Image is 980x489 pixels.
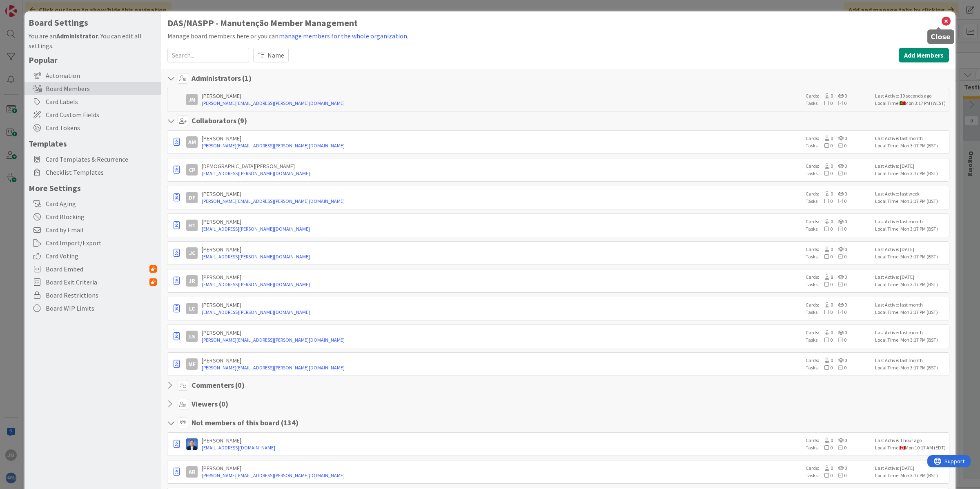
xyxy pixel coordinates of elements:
div: Local Time: Mon 3:17 PM (BST) [875,142,947,149]
div: Last Active: 1 hour ago [875,437,947,444]
div: Last Active: last month [875,329,947,336]
div: Board WIP Limits [24,302,161,315]
h4: Commenters [192,381,245,390]
span: 0 [833,198,846,204]
span: ( 0 ) [219,399,228,409]
span: ( 9 ) [238,116,247,125]
div: CP [186,164,198,176]
div: Tasks: [806,198,871,205]
a: [EMAIL_ADDRESS][PERSON_NAME][DOMAIN_NAME] [202,170,802,177]
div: DF [186,192,198,203]
span: 0 [819,365,833,371]
div: Tasks: [806,444,871,451]
a: [EMAIL_ADDRESS][PERSON_NAME][DOMAIN_NAME] [202,281,802,288]
div: Cards: [806,329,871,336]
span: 0 [819,226,833,232]
div: Last Active: last week [875,190,947,198]
span: 0 [819,357,833,363]
span: 0 [833,246,847,252]
span: Board Exit Criteria [46,277,149,287]
div: Tasks: [806,100,871,107]
span: Board Embed [46,264,149,274]
span: 0 [833,93,847,99]
div: [PERSON_NAME] [202,218,802,225]
input: Search... [167,48,249,62]
div: JC [186,247,198,259]
div: [PERSON_NAME] [202,301,802,309]
button: Add Members [899,48,949,62]
span: 0 [833,329,847,336]
a: [EMAIL_ADDRESS][PERSON_NAME][DOMAIN_NAME] [202,253,802,260]
h1: DAS/NASPP - Manutenção Member Management [167,18,949,28]
div: LC [186,303,198,314]
div: Tasks: [806,336,871,344]
div: Cards: [806,218,871,225]
div: Local Time: Mon 3:17 PM (BST) [875,472,947,479]
span: 0 [819,437,833,443]
h4: Board Settings [29,18,157,28]
span: 0 [833,472,846,478]
a: [PERSON_NAME][EMAIL_ADDRESS][PERSON_NAME][DOMAIN_NAME] [202,336,802,344]
span: 0 [819,302,833,308]
span: 0 [833,191,847,197]
span: 0 [833,309,846,315]
a: [PERSON_NAME][EMAIL_ADDRESS][PERSON_NAME][DOMAIN_NAME] [202,100,802,107]
span: 0 [833,218,847,224]
span: Card Templates & Recurrence [46,154,157,164]
span: 0 [819,198,833,204]
a: [PERSON_NAME][EMAIL_ADDRESS][PERSON_NAME][DOMAIN_NAME] [202,198,802,205]
span: 0 [819,170,833,176]
a: [PERSON_NAME][EMAIL_ADDRESS][PERSON_NAME][DOMAIN_NAME] [202,472,802,479]
div: Tasks: [806,281,871,288]
div: Tasks: [806,142,871,149]
span: ( 0 ) [235,380,245,390]
span: 0 [819,100,833,106]
div: Card Import/Export [24,236,161,249]
span: Card Voting [46,251,157,261]
span: 0 [819,142,833,149]
div: Card Aging [24,197,161,210]
div: You are an . You can edit all settings. [29,31,157,51]
span: Card Tokens [46,123,157,133]
h4: Administrators [192,74,252,83]
div: Cards: [806,246,871,253]
div: [DEMOGRAPHIC_DATA][PERSON_NAME] [202,162,802,170]
div: Local Time: Mon 10:17 AM (EDT) [875,444,947,451]
h5: More Settings [29,183,157,193]
span: 0 [819,163,833,169]
div: Cards: [806,357,871,364]
div: [PERSON_NAME] [202,135,802,142]
h5: Popular [29,55,157,65]
div: Local Time: Mon 3:17 PM (BST) [875,364,947,371]
a: [PERSON_NAME][EMAIL_ADDRESS][PERSON_NAME][DOMAIN_NAME] [202,142,802,149]
div: Tasks: [806,364,871,371]
span: 0 [819,191,833,197]
div: Automation [24,69,161,82]
div: Cards: [806,92,871,100]
button: manage members for the whole organization. [278,31,409,41]
div: AR [186,466,198,478]
b: Administrator [56,32,98,40]
button: Name [253,48,289,62]
div: Last Active: last month [875,135,947,142]
div: Board Members [24,82,161,95]
span: 0 [833,163,847,169]
span: ( 134 ) [281,418,298,427]
h4: Not members of this board [192,418,298,427]
div: Local Time: Mon 3:17 PM (BST) [875,253,947,260]
span: 0 [819,337,833,343]
span: 0 [833,253,846,260]
span: Board Restrictions [46,290,157,300]
span: Checklist Templates [46,167,157,177]
div: Last Active: 19 seconds ago [875,92,947,100]
div: Last Active: [DATE] [875,162,947,170]
h4: Collaborators [192,116,247,125]
span: 0 [819,329,833,336]
span: 0 [833,445,846,451]
div: MF [186,358,198,370]
span: 0 [833,465,847,471]
div: Cards: [806,273,871,281]
div: Local Time: Mon 3:17 PM (BST) [875,225,947,233]
div: Local Time: Mon 3:17 PM (WEST) [875,100,947,107]
span: 0 [833,142,846,149]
